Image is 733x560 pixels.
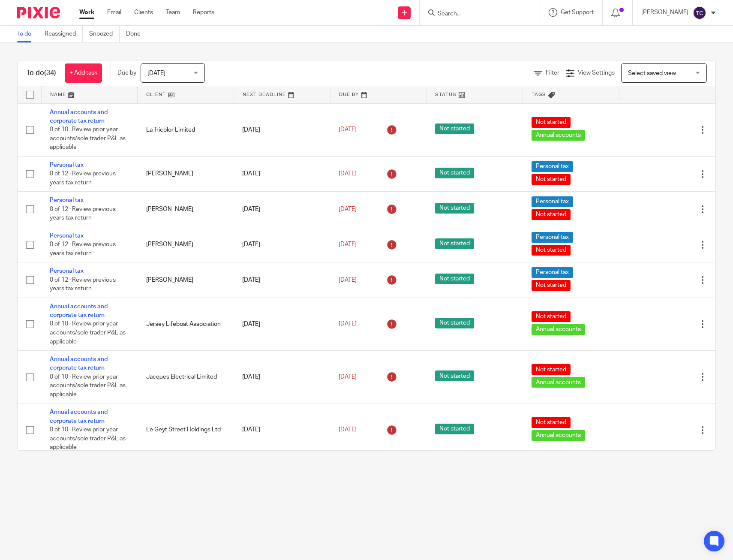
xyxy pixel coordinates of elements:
[26,69,56,78] h1: To do
[435,168,474,178] span: Not started
[532,417,571,428] span: Not started
[138,403,234,456] td: Le Geyt Street Holdings Ltd
[138,192,234,227] td: [PERSON_NAME]
[532,92,546,97] span: Tags
[45,26,83,42] a: Reassigned
[234,227,330,262] td: [DATE]
[435,274,474,284] span: Not started
[532,161,573,172] span: Personal tax
[147,70,165,76] span: [DATE]
[532,232,573,243] span: Personal tax
[234,351,330,403] td: [DATE]
[339,427,357,433] span: [DATE]
[50,427,126,450] span: 0 of 10 · Review prior year accounts/sole trader P&L as applicable
[50,162,84,168] a: Personal tax
[50,197,84,203] a: Personal tax
[339,374,357,380] span: [DATE]
[138,298,234,350] td: Jersey Lifeboat Association
[50,304,108,318] a: Annual accounts and corporate tax return
[17,7,60,18] img: Pixie
[435,370,474,381] span: Not started
[532,311,571,322] span: Not started
[435,424,474,434] span: Not started
[435,203,474,214] span: Not started
[532,324,585,335] span: Annual accounts
[532,174,571,185] span: Not started
[532,117,571,128] span: Not started
[628,70,676,76] span: Select saved view
[339,321,357,327] span: [DATE]
[17,26,38,42] a: To do
[50,109,108,124] a: Annual accounts and corporate tax return
[234,103,330,156] td: [DATE]
[50,277,116,292] span: 0 of 12 · Review previous years tax return
[89,26,120,42] a: Snoozed
[50,374,126,397] span: 0 of 10 · Review prior year accounts/sole trader P&L as applicable
[532,364,571,375] span: Not started
[435,238,474,249] span: Not started
[138,156,234,191] td: [PERSON_NAME]
[138,262,234,298] td: [PERSON_NAME]
[532,196,573,207] span: Personal tax
[532,430,585,441] span: Annual accounts
[79,8,94,17] a: Work
[50,241,116,256] span: 0 of 12 · Review previous years tax return
[339,171,357,177] span: [DATE]
[641,8,688,17] p: [PERSON_NAME]
[107,8,121,17] a: Email
[532,209,571,220] span: Not started
[138,351,234,403] td: Jacques Electrical Limited
[339,126,357,132] span: [DATE]
[50,126,126,150] span: 0 of 10 · Review prior year accounts/sole trader P&L as applicable
[532,280,571,291] span: Not started
[50,206,116,221] span: 0 of 12 · Review previous years tax return
[339,277,357,283] span: [DATE]
[532,377,585,388] span: Annual accounts
[532,130,585,141] span: Annual accounts
[578,70,615,76] span: View Settings
[532,267,573,278] span: Personal tax
[50,171,116,186] span: 0 of 12 · Review previous years tax return
[234,298,330,350] td: [DATE]
[437,10,514,18] input: Search
[339,241,357,247] span: [DATE]
[234,403,330,456] td: [DATE]
[532,245,571,256] span: Not started
[50,356,108,371] a: Annual accounts and corporate tax return
[126,26,147,42] a: Done
[234,156,330,191] td: [DATE]
[693,6,706,20] img: svg%3E
[435,123,474,134] span: Not started
[50,233,84,239] a: Personal tax
[138,227,234,262] td: [PERSON_NAME]
[65,63,102,83] a: + Add task
[193,8,214,17] a: Reports
[234,262,330,298] td: [DATE]
[117,69,136,77] p: Due by
[50,321,126,345] span: 0 of 10 · Review prior year accounts/sole trader P&L as applicable
[234,192,330,227] td: [DATE]
[546,70,559,76] span: Filter
[166,8,180,17] a: Team
[435,318,474,328] span: Not started
[138,103,234,156] td: La Tricolor Limited
[339,206,357,212] span: [DATE]
[50,268,84,274] a: Personal tax
[134,8,153,17] a: Clients
[44,69,56,76] span: (34)
[50,409,108,424] a: Annual accounts and corporate tax return
[561,9,594,15] span: Get Support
